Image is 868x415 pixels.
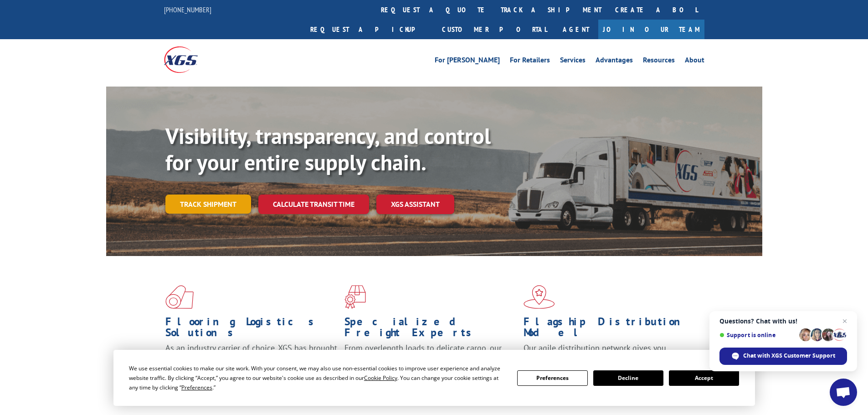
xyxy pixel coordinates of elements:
span: Cookie Policy [364,374,397,382]
div: Chat with XGS Customer Support [719,348,847,365]
a: Resources [643,56,675,67]
b: Visibility, transparency, and control for your entire supply chain. [165,122,491,176]
span: Questions? Chat with us! [719,318,847,325]
a: For Retailers [510,56,550,67]
img: xgs-icon-total-supply-chain-intelligence-red [165,285,194,309]
button: Accept [669,370,739,386]
a: Join Our Team [598,20,704,39]
a: Agent [554,20,598,39]
a: Services [560,56,586,67]
span: Chat with XGS Customer Support [743,352,835,360]
a: Advantages [596,56,633,67]
a: [PHONE_NUMBER] [164,5,211,14]
a: Track shipment [165,195,251,214]
span: Close chat [839,316,850,327]
h1: Flagship Distribution Model [524,316,696,343]
a: For [PERSON_NAME] [435,56,500,67]
span: As an industry carrier of choice, XGS has brought innovation and dedication to flooring logistics... [165,343,337,375]
span: Preferences [181,384,212,391]
div: We use essential cookies to make our site work. With your consent, we may also use non-essential ... [129,364,506,392]
button: Preferences [517,370,587,386]
a: XGS ASSISTANT [376,195,454,214]
span: Our agile distribution network gives you nationwide inventory management on demand. [524,343,691,364]
a: Customer Portal [435,20,554,39]
h1: Specialized Freight Experts [344,316,517,343]
a: Request a pickup [303,20,435,39]
a: About [685,56,704,67]
p: From overlength loads to delicate cargo, our experienced staff knows the best way to move your fr... [344,343,517,383]
h1: Flooring Logistics Solutions [165,316,338,343]
img: xgs-icon-flagship-distribution-model-red [524,285,555,309]
div: Open chat [830,379,857,406]
a: Calculate transit time [258,195,369,214]
img: xgs-icon-focused-on-flooring-red [344,285,366,309]
button: Decline [593,370,663,386]
span: Support is online [719,332,796,338]
div: Cookie Consent Prompt [113,350,755,406]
